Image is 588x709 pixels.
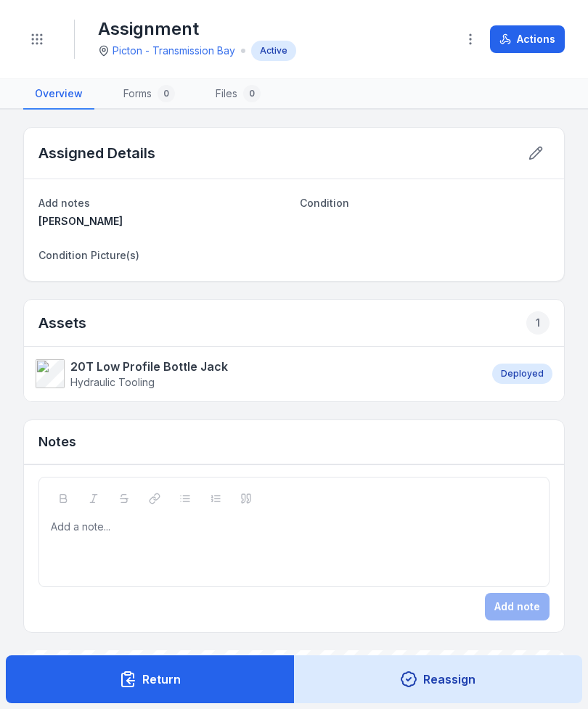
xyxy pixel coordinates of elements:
button: Return [6,655,295,703]
strong: 20T Low Profile Bottle Jack [70,358,228,375]
span: Condition [300,197,349,209]
a: Overview [23,79,94,110]
h2: Assets [38,311,550,335]
button: Reassign [294,655,583,703]
h3: Notes [38,432,76,452]
a: Picton - Transmission Bay [113,44,235,58]
div: Deployed [492,364,552,384]
button: Toggle navigation [23,25,51,53]
h1: Assignment [98,17,296,41]
a: Forms0 [112,79,187,110]
div: 0 [158,85,175,102]
div: 1 [526,311,550,335]
a: 20T Low Profile Bottle JackHydraulic Tooling [36,358,478,390]
a: Files0 [204,79,272,110]
span: [PERSON_NAME] [38,215,123,227]
div: Active [251,41,296,61]
span: Add notes [38,197,90,209]
span: Hydraulic Tooling [70,376,155,388]
button: Actions [490,25,565,53]
span: Condition Picture(s) [38,249,139,261]
h2: Assigned Details [38,143,155,163]
div: 0 [243,85,261,102]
